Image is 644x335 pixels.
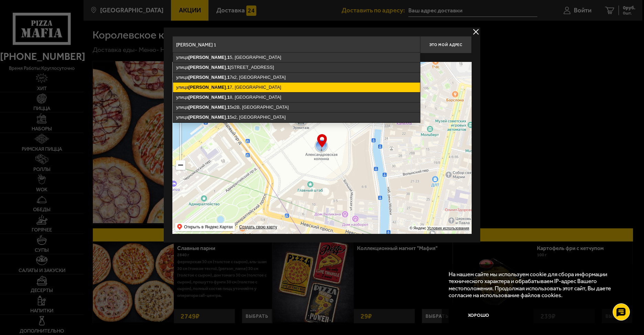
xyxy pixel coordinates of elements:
input: Введите адрес доставки [172,36,420,53]
ymaps: улица , 7, [GEOGRAPHIC_DATA] [173,83,420,92]
p: Укажите дом на карте или в поле ввода [172,55,269,61]
ymaps: 1 [227,85,229,90]
ymaps: улица , [STREET_ADDRESS] [173,63,420,72]
a: Условия использования [427,226,469,230]
ymaps: улица , 5к2В, [GEOGRAPHIC_DATA] [173,102,420,112]
ymaps: [PERSON_NAME] [189,105,226,110]
ymaps: 1 [227,75,229,80]
ymaps: улица , 5к2, [GEOGRAPHIC_DATA] [173,112,420,122]
button: delivery type [472,28,480,36]
button: Хорошо [449,305,509,325]
ymaps: [PERSON_NAME] [189,95,226,100]
ymaps: [PERSON_NAME] [189,115,226,120]
ymaps: © Яндекс [410,226,426,230]
ymaps: улица , 7к2, [GEOGRAPHIC_DATA] [173,73,420,82]
ymaps: [PERSON_NAME] [189,55,226,60]
button: Это мой адрес [420,36,472,53]
a: Создать свою карту [238,225,278,230]
ymaps: 1 [227,55,229,60]
span: Это мой адрес [429,43,462,47]
ymaps: 1 [227,95,229,100]
ymaps: улица , 5, [GEOGRAPHIC_DATA] [173,53,420,62]
ymaps: 1 [227,65,229,70]
ymaps: [PERSON_NAME] [189,65,226,70]
ymaps: Открыть в Яндекс.Картах [175,223,235,231]
ymaps: улица , 8, [GEOGRAPHIC_DATA] [173,93,420,102]
ymaps: 1 [227,105,229,110]
ymaps: [PERSON_NAME] [189,85,226,90]
ymaps: Открыть в Яндекс.Картах [184,223,233,231]
ymaps: 1 [227,115,229,120]
p: На нашем сайте мы используем cookie для сбора информации технического характера и обрабатываем IP... [449,271,624,299]
ymaps: [PERSON_NAME] [189,75,226,80]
